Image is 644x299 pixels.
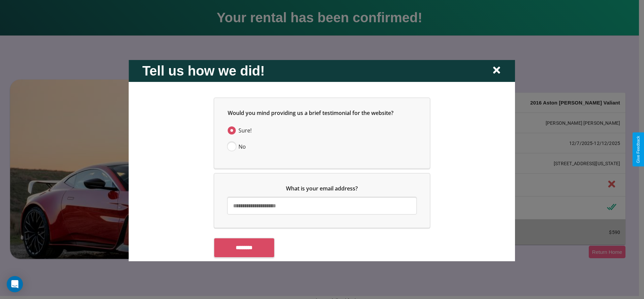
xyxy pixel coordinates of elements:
[7,276,23,292] div: Open Intercom Messenger
[228,109,393,116] span: Would you mind providing us a brief testimonial for the website?
[238,142,246,150] span: No
[286,184,358,192] span: What is your email address?
[238,126,252,134] span: Sure!
[636,136,641,163] div: Give Feedback
[142,63,265,78] h2: Tell us how we did!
